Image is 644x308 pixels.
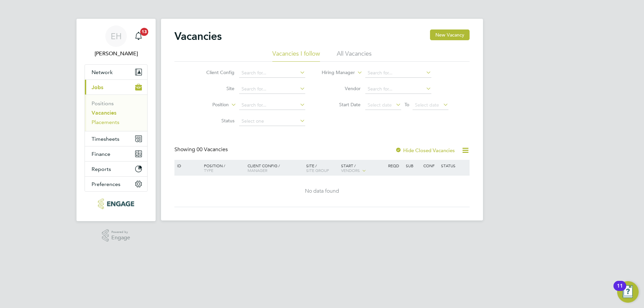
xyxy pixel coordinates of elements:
[196,69,234,75] label: Client Config
[339,160,386,177] div: Start /
[617,286,623,295] div: 11
[322,85,361,91] label: Vendor
[402,100,411,109] span: To
[85,162,147,176] button: Reports
[76,19,156,221] nav: Main navigation
[92,151,110,157] span: Finance
[239,101,305,110] input: Search for...
[85,177,147,191] button: Preferences
[197,146,228,153] span: 00 Vacancies
[190,102,229,108] label: Position
[617,281,639,303] button: Open Resource Center, 11 new notifications
[111,32,122,41] span: EH
[246,160,305,176] div: Client Config /
[92,100,114,107] a: Positions
[239,84,305,94] input: Search for...
[102,229,130,242] a: Powered byEngage
[239,68,305,78] input: Search for...
[316,69,355,76] label: Hiring Manager
[92,166,111,172] span: Reports
[174,146,229,153] div: Showing
[85,95,147,131] div: Jobs
[204,168,213,173] span: Type
[365,68,431,78] input: Search for...
[92,110,116,116] a: Vacancies
[368,102,392,108] span: Select date
[239,117,305,126] input: Select one
[85,25,148,58] a: EH[PERSON_NAME]
[395,147,455,153] label: Hide Closed Vacancies
[85,50,148,58] span: Ella Hales
[404,160,422,171] div: Sub
[337,50,372,62] li: All Vacancies
[248,168,267,173] span: Manager
[415,102,439,108] span: Select date
[306,168,329,173] span: Site Group
[305,160,340,176] div: Site /
[132,25,145,47] a: 13
[430,29,470,40] button: New Vacancy
[175,160,199,171] div: ID
[85,80,147,95] button: Jobs
[439,160,469,171] div: Status
[199,160,246,176] div: Position /
[92,119,119,125] a: Placements
[92,84,103,90] span: Jobs
[92,181,120,187] span: Preferences
[422,160,439,171] div: Conf
[85,146,147,161] button: Finance
[85,65,147,79] button: Network
[85,131,147,146] button: Timesheets
[174,29,222,43] h2: Vacancies
[272,50,320,62] li: Vacancies I follow
[92,69,113,75] span: Network
[341,168,360,173] span: Vendors
[196,85,234,91] label: Site
[365,84,431,94] input: Search for...
[98,198,134,209] img: xede-logo-retina.png
[111,235,130,241] span: Engage
[196,118,234,124] label: Status
[111,229,130,235] span: Powered by
[386,160,404,171] div: Reqd
[322,102,361,108] label: Start Date
[85,198,148,209] a: Go to home page
[140,28,148,36] span: 13
[92,136,119,142] span: Timesheets
[175,188,469,195] div: No data found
